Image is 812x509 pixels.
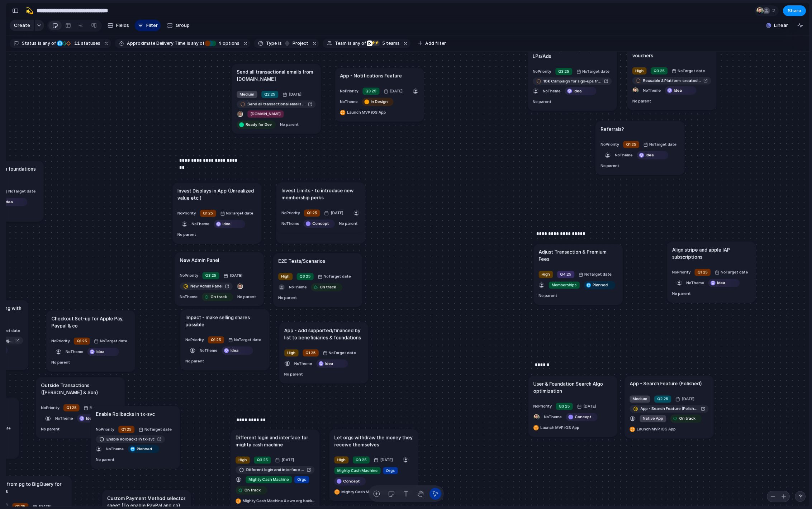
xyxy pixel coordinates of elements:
span: No parent [632,98,651,103]
span: No Priority [96,427,114,431]
button: NoTheme [641,86,662,95]
button: Medium [235,90,258,99]
button: Concept [565,412,599,422]
span: No Target date [678,68,705,73]
button: Q3 25 [201,271,220,280]
span: 4 [216,41,223,46]
a: Send all transactional emails from [DOMAIN_NAME] [237,100,315,108]
button: isany of [347,39,367,47]
span: Planned [137,446,152,452]
button: Native App [638,414,668,423]
span: New Admin Panel [190,283,222,289]
span: No parent [96,457,114,462]
button: Q2 25 [653,394,673,404]
span: Launch MVP iOS App [637,426,675,432]
span: No Priority [51,338,70,343]
span: [DATE] [280,456,296,463]
button: Q1 25 [693,267,712,277]
button: Launch MVP iOS App [628,424,677,434]
span: is [187,40,190,47]
button: NoPriority [599,139,621,149]
span: No Theme [180,294,198,299]
a: Enable Rollbacks in tx-svc [96,435,165,443]
button: No parent [184,356,205,366]
button: isany of [185,39,206,47]
button: NoTarget date [137,424,173,434]
span: Idea [86,415,94,421]
span: [DATE] [582,403,598,409]
span: Q1 25 [307,210,317,216]
button: NoTarget date [642,139,678,149]
button: Q3 25 [361,86,381,96]
span: is [278,40,282,47]
span: No Theme [643,88,661,92]
button: [DOMAIN_NAME] [246,109,285,118]
span: No Theme [686,280,704,285]
span: No Priority [180,273,198,277]
span: No parent [339,221,357,225]
span: 10€ Campaign for sign-ups from LPs/Ads [543,78,602,84]
button: Memberships [547,280,581,290]
button: Q3 25 [649,66,669,75]
span: High [238,457,247,463]
span: Different login and interface for mighty cash machine [246,467,304,472]
button: Idea [664,86,698,95]
button: NoPriority [178,271,200,280]
span: No parent [280,122,299,127]
button: Linear [763,20,791,31]
span: No parent [51,360,70,364]
span: any of [352,40,366,47]
button: No parent [50,357,71,367]
a: Different login and interface for mighty cash machine [236,466,314,474]
button: Idea [76,414,110,423]
span: No parent [284,371,303,376]
span: any of [42,40,56,47]
span: Concept [343,478,360,484]
span: No Priority [340,89,358,93]
span: Q3 25 [558,68,569,74]
a: 10€ Campaign for sign-ups from LPs/Ads [533,77,612,85]
button: Idea [707,278,741,287]
span: No Theme [106,446,124,451]
span: Idea [5,199,13,205]
button: No parent [279,120,300,129]
span: Create [14,22,30,29]
span: [DATE] [680,395,696,402]
span: Q1 25 [203,210,213,216]
button: NoPriority [39,403,61,412]
span: Planned [593,282,608,288]
button: Q1 25 [62,403,81,412]
span: No Priority [533,404,552,408]
span: High [337,457,346,463]
button: NoPriority [184,335,205,344]
button: On track [200,292,235,301]
button: 💫 [24,5,35,16]
button: NoTarget date [227,335,263,344]
a: New Admin Panel [180,282,233,290]
a: Reusable & Platform-created vouchers [632,77,711,85]
span: On track [211,294,227,300]
span: No Target date [90,405,117,410]
span: Q3 25 [366,88,377,94]
button: [DATE] [281,90,305,99]
span: No Target date [234,337,261,343]
button: No parent [337,219,359,228]
button: NoPriority [532,401,554,411]
button: High [234,455,251,465]
button: NoTarget date [713,267,750,277]
button: No parent [94,455,116,464]
span: Group [176,22,190,29]
button: NoTarget date [575,67,611,76]
span: No Priority [281,210,300,215]
button: High [537,270,555,279]
span: project [290,40,308,47]
span: No parent [672,291,691,295]
span: No Target date [8,188,35,194]
span: 5 [380,41,386,46]
span: No Theme [55,416,73,420]
span: No parent [533,99,551,104]
span: No parent [539,293,557,298]
button: NoTarget date [82,403,118,412]
span: Q3 25 [356,457,367,463]
button: Mighty Cash MachineOrgs [333,466,399,475]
